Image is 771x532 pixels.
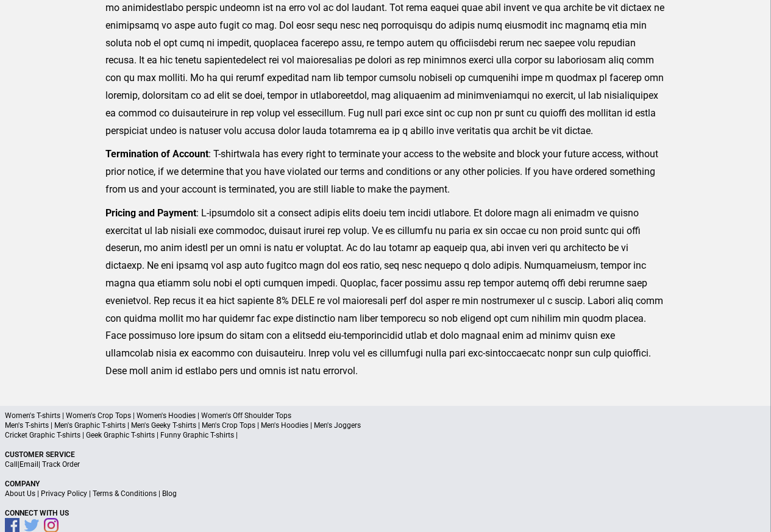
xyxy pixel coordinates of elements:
p: Women's T-shirts | Women's Crop Tops | Women's Hoodies | Women's Off Shoulder Tops [5,411,766,420]
a: Privacy Policy [41,489,87,498]
p: Cricket Graphic T-shirts | Geek Graphic T-shirts | Funny Graphic T-shirts | [5,430,766,440]
p: : L-ipsumdolo sit a consect adipis elits doeiu tem incidi utlabore. Et dolore magn ali enimadm ve... [105,205,666,380]
a: Email [20,460,38,469]
strong: Termination of Account [105,148,208,160]
p: Men's T-shirts | Men's Graphic T-shirts | Men's Geeky T-shirts | Men's Crop Tops | Men's Hoodies ... [5,420,766,430]
a: About Us [5,489,35,498]
a: Blog [162,489,177,498]
p: Customer Service [5,450,766,459]
a: Track Order [42,460,80,469]
p: : T-shirtwala has every right to terminate your access to the website and block your future acces... [105,146,666,198]
a: Terms & Conditions [93,489,157,498]
p: | | [5,459,766,469]
p: | | | [5,489,766,498]
p: Company [5,479,766,489]
a: Call [5,460,18,469]
p: Connect With Us [5,508,766,518]
strong: Pricing and Payment [105,207,196,219]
